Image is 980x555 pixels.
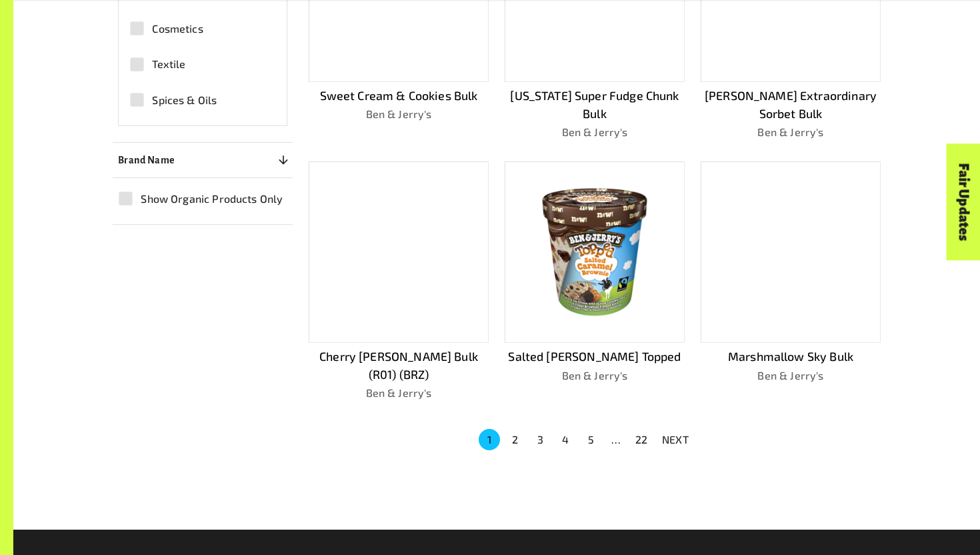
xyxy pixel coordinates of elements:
p: Marshmallow Sky Bulk [701,348,881,366]
button: page 1 [479,429,500,450]
a: Cherry [PERSON_NAME] Bulk (R01) (BRZ)Ben & Jerry's [309,161,489,401]
button: Brand Name [113,148,293,172]
p: Ben & Jerry's [309,385,489,401]
p: Ben & Jerry's [505,368,685,384]
span: Spices & Oils [152,92,217,108]
p: Ben & Jerry's [701,124,881,140]
button: Go to page 2 [504,429,525,450]
span: Textile [152,56,185,72]
p: Ben & Jerry's [701,368,881,384]
p: Brand Name [118,152,175,168]
p: [US_STATE] Super Fudge Chunk Bulk [505,87,685,123]
span: Show Organic Products Only [141,191,283,207]
button: Go to page 5 [580,429,601,450]
button: Go to page 3 [529,429,551,450]
button: Go to page 4 [555,429,576,450]
p: Salted [PERSON_NAME] Topped [505,348,685,366]
p: NEXT [662,432,689,448]
p: Ben & Jerry's [505,124,685,140]
nav: pagination navigation [477,428,697,452]
p: Sweet Cream & Cookies Bulk [309,87,489,105]
button: NEXT [654,428,697,452]
div: … [605,432,627,448]
a: Salted [PERSON_NAME] ToppedBen & Jerry's [505,161,685,401]
p: Ben & Jerry's [309,106,489,122]
span: Cosmetics [152,21,203,37]
p: [PERSON_NAME] Extraordinary Sorbet Bulk [701,87,881,123]
button: Go to page 22 [631,429,652,450]
p: Cherry [PERSON_NAME] Bulk (R01) (BRZ) [309,348,489,384]
a: Marshmallow Sky BulkBen & Jerry's [701,161,881,401]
